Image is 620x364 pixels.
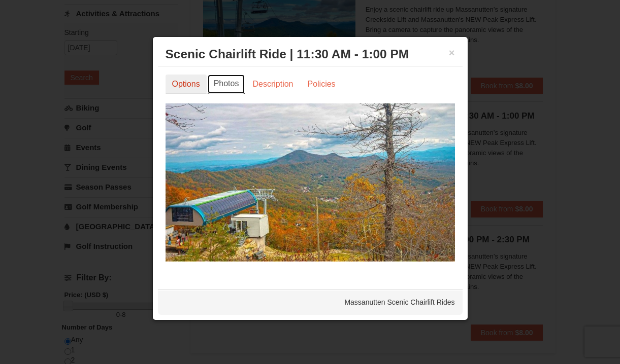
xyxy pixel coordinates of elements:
a: Photos [208,75,245,94]
h3: Scenic Chairlift Ride | 11:30 AM - 1:00 PM [166,47,455,62]
a: Options [166,75,207,94]
button: × [449,48,455,58]
a: Description [246,75,300,94]
img: 24896431-13-a88f1aaf.jpg [166,103,455,262]
div: Massanutten Scenic Chairlift Rides [158,289,463,315]
a: Policies [301,75,342,94]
